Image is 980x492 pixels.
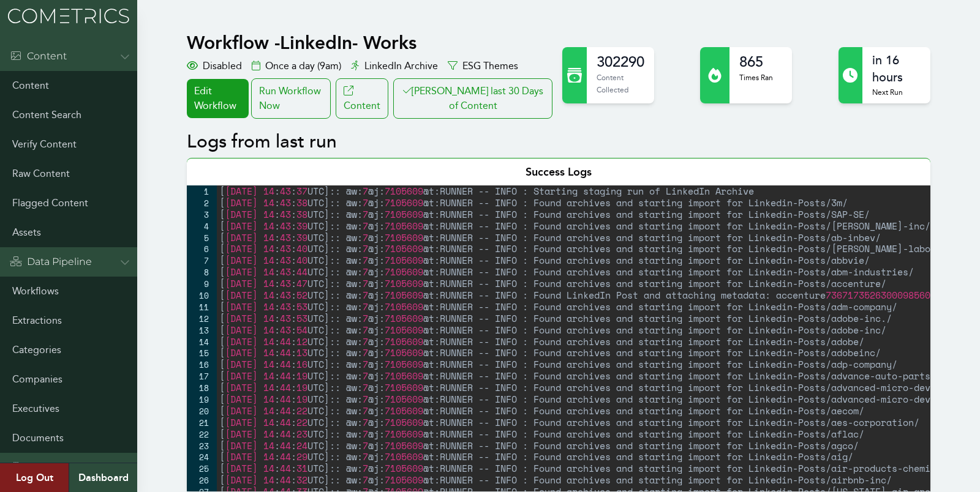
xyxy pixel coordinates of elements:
div: 7 [187,255,217,266]
div: 2 [187,197,217,209]
button: [PERSON_NAME] last 30 Days of Content [393,78,552,119]
div: 1 [187,185,217,197]
div: 16 [187,359,217,370]
div: 13 [187,324,217,336]
div: 18 [187,382,217,393]
div: Success Logs [187,158,930,185]
div: 8 [187,266,217,278]
p: Next Run [872,86,920,99]
a: Content [336,78,388,119]
div: 3 [187,209,217,220]
div: 22 [187,428,217,440]
div: 5 [187,232,217,244]
div: 6 [187,243,217,255]
div: LinkedIn Archive [351,59,438,73]
div: 10 [187,289,217,301]
h2: in 16 hours [872,52,920,86]
h2: Logs from last run [187,131,930,153]
a: Edit Workflow [187,79,248,118]
div: ESG Themes [448,59,518,73]
div: 15 [187,347,217,359]
div: 26 [187,474,217,486]
div: Data Pipeline [10,255,92,269]
div: 11 [187,301,217,313]
div: 21 [187,417,217,428]
div: Once a day (9am) [252,59,341,73]
a: Dashboard [69,463,137,492]
p: Content Collected [597,72,644,95]
div: 20 [187,405,217,417]
div: 14 [187,336,217,348]
div: Disabled [187,59,242,73]
div: 19 [187,393,217,405]
div: Admin [10,460,60,475]
div: Content [10,49,67,64]
p: Times Ran [739,72,773,84]
div: 9 [187,278,217,289]
div: 23 [187,440,217,452]
div: 25 [187,463,217,474]
h1: Workflow - LinkedIn- Works [187,32,555,54]
div: 24 [187,451,217,463]
div: 12 [187,313,217,324]
div: Run Workflow Now [251,78,331,119]
h2: 865 [739,52,773,72]
div: 4 [187,220,217,232]
div: 17 [187,370,217,382]
h2: 302290 [597,52,644,72]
